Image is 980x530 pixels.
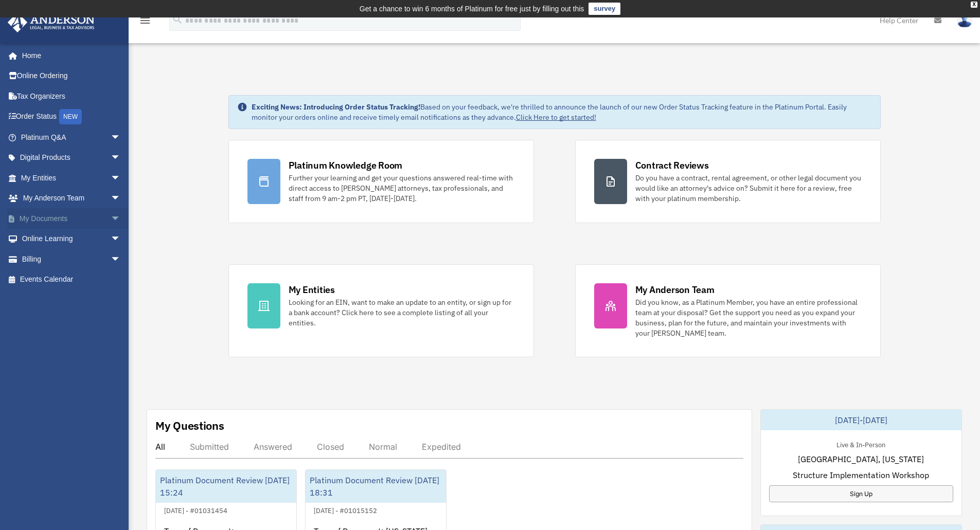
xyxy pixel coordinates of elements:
div: Platinum Document Review [DATE] 18:31 [306,470,446,503]
div: All [155,442,165,452]
div: Answered [254,442,292,452]
span: arrow_drop_down [111,127,131,148]
a: Events Calendar [7,269,136,290]
div: NEW [59,109,82,124]
div: Closed [317,442,344,452]
div: Further your learning and get your questions answered real-time with direct access to [PERSON_NAM... [289,173,515,204]
span: arrow_drop_down [111,229,131,250]
a: My Anderson Team Did you know, as a Platinum Member, you have an entire professional team at your... [575,264,881,357]
a: Billingarrow_drop_down [7,249,136,269]
div: Normal [369,442,397,452]
div: My Anderson Team [635,283,715,296]
a: My Anderson Teamarrow_drop_down [7,188,136,209]
div: Platinum Knowledge Room [289,159,403,172]
div: Looking for an EIN, want to make an update to an entity, or sign up for a bank account? Click her... [289,297,515,328]
a: Platinum Knowledge Room Further your learning and get your questions answered real-time with dire... [228,140,534,223]
a: survey [589,3,620,15]
a: Digital Productsarrow_drop_down [7,148,136,168]
a: My Documentsarrow_drop_down [7,208,136,229]
a: Order StatusNEW [7,106,136,127]
span: arrow_drop_down [111,188,131,209]
div: Did you know, as a Platinum Member, you have an entire professional team at your disposal? Get th... [635,297,862,338]
i: menu [139,14,151,27]
a: Home [7,45,131,66]
a: Contract Reviews Do you have a contract, rental agreement, or other legal document you would like... [575,140,881,223]
div: Based on your feedback, we're thrilled to announce the launch of our new Order Status Tracking fe... [252,102,872,122]
div: Live & In-Person [828,438,894,449]
div: [DATE]-[DATE] [761,410,961,430]
i: search [172,14,183,25]
div: My Questions [155,418,224,433]
span: [GEOGRAPHIC_DATA], [US_STATE] [798,453,924,465]
span: arrow_drop_down [111,249,131,270]
div: Get a chance to win 6 months of Platinum for free just by filling out this [360,3,584,15]
span: Structure Implementation Workshop [793,469,929,481]
div: Expedited [422,442,461,452]
div: Submitted [190,442,229,452]
div: My Entities [289,283,335,296]
a: Tax Organizers [7,86,136,106]
div: [DATE] - #01031454 [156,504,236,515]
div: close [971,2,977,8]
a: Platinum Q&Aarrow_drop_down [7,127,136,148]
span: arrow_drop_down [111,148,131,169]
a: My Entitiesarrow_drop_down [7,168,136,188]
img: User Pic [957,13,972,28]
a: Online Ordering [7,66,136,86]
a: Online Learningarrow_drop_down [7,229,136,249]
a: Sign Up [769,485,953,502]
div: Contract Reviews [635,159,709,172]
span: arrow_drop_down [111,208,131,229]
div: Do you have a contract, rental agreement, or other legal document you would like an attorney's ad... [635,173,862,204]
img: Anderson Advisors Platinum Portal [5,12,98,32]
span: arrow_drop_down [111,168,131,189]
div: [DATE] - #01015152 [306,504,385,515]
strong: Exciting News: Introducing Order Status Tracking! [252,102,420,112]
a: My Entities Looking for an EIN, want to make an update to an entity, or sign up for a bank accoun... [228,264,534,357]
div: Platinum Document Review [DATE] 15:24 [156,470,296,503]
a: Click Here to get started! [516,113,596,122]
a: menu [139,18,151,27]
